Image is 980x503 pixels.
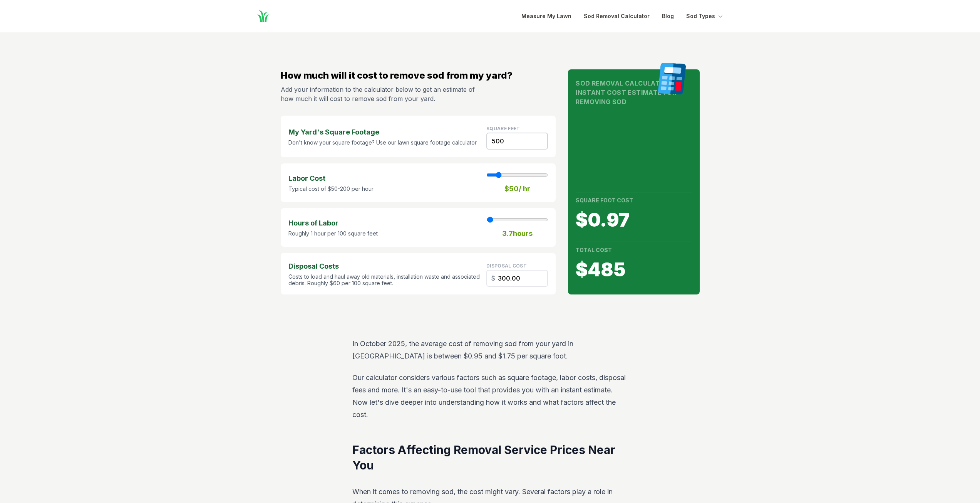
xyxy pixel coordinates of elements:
[576,261,692,279] span: $ 485
[288,273,481,287] p: Costs to load and haul away old materials, installation waste and associated debris. Roughly $60 ...
[352,372,628,421] p: Our calculator considers various factors such as square footage, labor costs, disposal fees and m...
[502,228,533,239] strong: 3.7 hours
[288,173,374,184] strong: Labor Cost
[288,139,477,146] p: Don't know your square footage? Use our
[655,62,689,95] img: calculator graphic
[281,85,478,103] p: Add your information to the calculator below to get an estimate of how much it will cost to remov...
[491,274,495,283] span: $
[288,185,374,192] p: Typical cost of $50-200 per hour
[486,126,520,131] label: Square Feet
[288,218,378,229] strong: Hours of Labor
[686,12,724,21] button: Sod Types
[576,79,692,106] h1: Sod Removal Calculator Instant Cost Estimate for Removing Sod
[521,12,571,21] a: Measure My Lawn
[486,263,527,269] label: disposal cost
[288,230,378,237] p: Roughly 1 hour per 100 square feet
[486,270,548,287] input: Square Feet
[352,338,628,362] p: In October 2025 , the average cost of removing sod from your yard in [GEOGRAPHIC_DATA] is between...
[576,211,692,229] span: $ 0.97
[662,12,674,21] a: Blog
[281,69,556,82] h2: How much will it cost to remove sod from my yard?
[288,127,477,138] strong: My Yard's Square Footage
[486,133,548,150] input: Square Feet
[576,197,633,204] strong: Square Foot Cost
[504,183,530,194] strong: $ 50 / hr
[352,442,628,473] h2: Factors Affecting Removal Service Prices Near You
[288,261,481,272] strong: Disposal Costs
[576,247,612,253] strong: Total Cost
[398,139,477,146] a: lawn square footage calculator
[584,12,650,21] a: Sod Removal Calculator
